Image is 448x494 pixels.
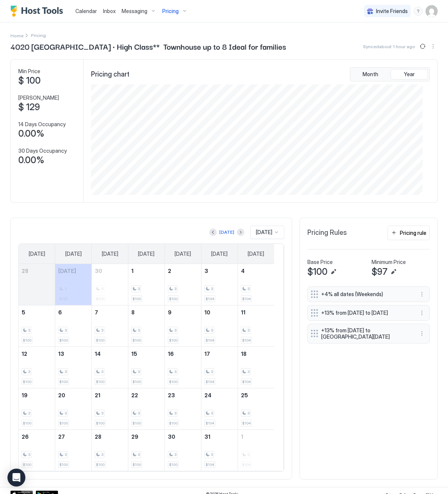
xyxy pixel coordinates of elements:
a: October 3, 2025 [201,264,238,278]
span: Month [363,71,378,78]
span: 23 [168,392,175,398]
span: 3 [174,286,176,291]
span: [PERSON_NAME] [18,94,59,101]
a: October 4, 2025 [238,264,274,278]
span: $104 [242,421,251,426]
span: $104 [206,421,214,426]
span: 6 [58,309,62,316]
a: September 30, 2025 [92,264,128,278]
span: [DATE] [256,229,272,236]
td: October 21, 2025 [92,388,128,430]
a: Friday [204,244,235,264]
span: 28 [95,434,101,440]
button: Month [352,69,389,80]
a: October 5, 2025 [19,305,55,319]
span: 3 [247,328,250,333]
span: 0.00% [18,155,44,166]
span: 26 [22,434,29,440]
div: tab-group [350,67,430,81]
a: October 21, 2025 [92,388,128,402]
span: [DATE] [58,268,76,274]
td: October 22, 2025 [128,388,165,430]
td: October 18, 2025 [238,347,274,388]
span: Inbox [103,8,116,14]
span: 24 [204,392,212,398]
span: 14 Days Occupancy [18,121,66,128]
a: Host Tools Logo [10,6,66,17]
span: 3 [28,369,30,374]
button: More options [417,290,426,299]
span: $100 [59,338,68,343]
span: $104 [206,462,214,467]
span: 1 [241,434,243,440]
span: Min Price [18,68,40,75]
span: 3 [65,452,67,457]
td: October 3, 2025 [201,264,238,305]
a: October 31, 2025 [201,430,238,444]
span: 2 [168,268,171,274]
span: $100 [169,296,178,301]
span: $100 [96,421,104,426]
td: October 23, 2025 [165,388,201,430]
span: $100 [169,338,178,343]
div: Breadcrumb [10,31,24,39]
span: $100 [59,462,68,467]
a: Home [10,31,24,39]
span: 3 [101,452,103,457]
div: menu [414,7,423,16]
span: $100 [169,421,178,426]
span: Calendar [75,8,97,14]
td: September 29, 2025 [55,264,92,305]
button: Pricing rule [388,226,430,240]
a: October 7, 2025 [92,305,128,319]
td: October 9, 2025 [165,305,201,347]
a: October 9, 2025 [165,305,201,319]
a: Calendar [75,7,97,15]
a: October 13, 2025 [55,347,91,361]
td: October 2, 2025 [165,264,201,305]
span: 16 [168,351,174,357]
span: $100 [307,266,328,277]
a: October 28, 2025 [92,430,128,444]
span: $104 [206,338,214,343]
span: 3 [65,369,67,374]
span: 3 [65,328,67,333]
td: October 15, 2025 [128,347,165,388]
span: Invite Friends [376,8,408,15]
a: October 19, 2025 [19,388,55,402]
span: $104 [206,296,214,301]
span: [DATE] [29,251,45,257]
span: $100 [23,421,31,426]
span: [DATE] [175,251,191,257]
span: $100 [169,379,178,384]
span: [DATE] [248,251,264,257]
span: 3 [211,411,213,416]
td: October 16, 2025 [165,347,201,388]
button: [DATE] [218,228,235,237]
span: 31 [204,434,210,440]
span: 3 [247,369,250,374]
a: October 20, 2025 [55,388,91,402]
a: October 6, 2025 [55,305,91,319]
span: 19 [22,392,28,398]
a: October 1, 2025 [128,264,165,278]
td: October 27, 2025 [55,430,92,471]
span: $100 [23,379,31,384]
a: September 29, 2025 [55,264,91,278]
span: Base Price [307,259,333,265]
span: 14 [95,351,101,357]
a: October 10, 2025 [201,305,238,319]
span: 3 [138,369,140,374]
div: +13% from [DATE] to [DATE] menu [307,305,430,321]
span: $100 [132,296,141,301]
a: October 2, 2025 [165,264,201,278]
button: Edit [329,267,338,276]
span: 0.00% [18,128,44,139]
span: 3 [247,411,250,416]
td: October 14, 2025 [92,347,128,388]
span: $104 [206,379,214,384]
div: +4% all dates (Weekends) menu [307,286,430,302]
span: 5 [22,309,25,316]
span: 13 [58,351,64,357]
a: Tuesday [94,244,126,264]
